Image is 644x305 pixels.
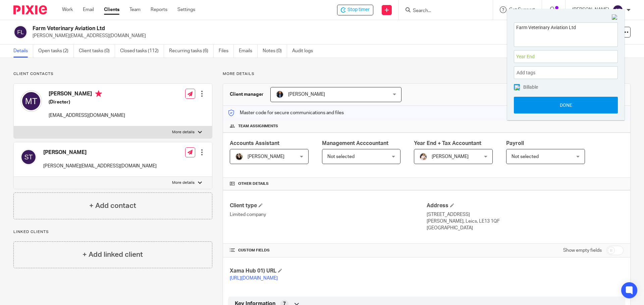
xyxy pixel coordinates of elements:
img: Helen%20Campbell.jpeg [235,153,243,161]
button: Done [514,97,618,113]
p: More details [172,130,195,135]
p: Linked clients [13,229,212,235]
a: Details [13,45,33,58]
a: Files [219,45,234,58]
img: svg%3E [20,90,42,112]
h4: CUSTOM FIELDS [230,248,427,253]
span: Add tags [517,68,539,78]
img: Pixie [13,5,47,14]
i: Primary [95,90,102,97]
a: Clients [104,6,119,13]
span: Team assignments [238,124,278,129]
span: Other details [238,181,269,186]
span: Year End [516,53,601,60]
span: [PERSON_NAME] [288,92,325,97]
a: [URL][DOMAIN_NAME] [230,276,278,281]
span: Not selected [512,154,539,159]
h4: Address [427,202,624,209]
p: [GEOGRAPHIC_DATA] [427,225,624,231]
img: svg%3E [13,25,28,39]
a: Reports [151,6,167,13]
a: Closed tasks (112) [120,45,164,58]
span: Get Support [509,7,535,12]
img: checked.png [515,85,520,90]
h4: Client type [230,202,427,209]
a: Client tasks (0) [79,45,115,58]
span: Year End + Tax Accountant [414,141,481,146]
p: [PERSON_NAME] [572,6,609,13]
div: Project: Year End [514,50,618,63]
h4: + Add linked client [83,249,143,260]
h4: [PERSON_NAME] [49,90,125,99]
a: Work [62,6,73,13]
span: Payroll [506,141,524,146]
h4: Xama Hub 01) URL [230,268,427,275]
p: [PERSON_NAME][EMAIL_ADDRESS][DOMAIN_NAME] [33,32,539,39]
h3: Client manager [230,91,264,98]
span: [PERSON_NAME] [248,154,284,159]
p: [PERSON_NAME], Leics, LE13 1QF [427,218,624,225]
span: Management Acccountant [322,141,388,146]
h4: + Add contact [89,201,136,211]
input: Search [412,8,473,14]
img: martin-hickman.jpg [276,90,284,98]
h4: [PERSON_NAME] [43,149,157,156]
span: Stop timer [347,6,370,13]
img: Kayleigh%20Henson.jpeg [419,153,427,161]
span: [PERSON_NAME] [432,154,469,159]
a: Audit logs [292,45,318,58]
a: Notes (0) [263,45,287,58]
a: Emails [239,45,258,58]
a: Team [129,6,141,13]
p: Limited company [230,211,427,218]
p: [STREET_ADDRESS] [427,211,624,218]
h5: (Director) [49,99,125,105]
span: Billable [523,85,538,89]
a: Email [83,6,94,13]
p: More details [223,71,631,77]
p: Client contacts [13,71,212,77]
a: Open tasks (2) [38,45,74,58]
p: Master code for secure communications and files [228,109,344,116]
a: Settings [177,6,195,13]
textarea: Farm Veterinary Aviation Ltd [514,23,618,45]
p: More details [172,180,195,185]
div: Farm Veterinary Aviation Ltd [337,5,373,15]
p: [EMAIL_ADDRESS][DOMAIN_NAME] [49,112,125,119]
img: Close [612,14,618,20]
h2: Farm Veterinary Aviation Ltd [33,25,438,32]
label: Show empty fields [563,247,602,254]
span: Not selected [327,154,355,159]
img: svg%3E [612,5,623,15]
p: [PERSON_NAME][EMAIL_ADDRESS][DOMAIN_NAME] [43,163,157,169]
img: svg%3E [20,149,37,165]
a: Recurring tasks (6) [169,45,214,58]
span: Accounts Assistant [230,141,279,146]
